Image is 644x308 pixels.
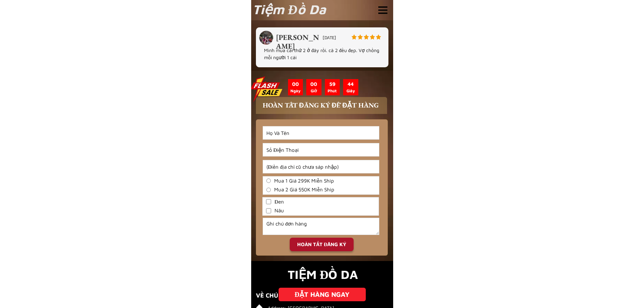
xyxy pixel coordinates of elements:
h3: [DATE] [323,34,352,41]
p: [PERSON_NAME] [276,33,323,51]
input: Nâu [266,208,271,213]
input: Input address [263,160,379,173]
span: Mua 1 Giá 299K Miễn Ship [274,177,334,185]
h3: HOÀN TẤT ĐĂNG KÝ ĐỂ ĐẶT HÀNG [263,100,400,110]
input: Mua 2 Giá 550K Miễn Ship [266,188,271,192]
div: HOÀN TẤT ĐĂNG KÝ [290,241,354,248]
span: Nâu [275,207,284,215]
div: ĐẶT HÀNG NGAY [279,289,366,300]
span: Mua 2 Giá 550K Miễn Ship [274,186,334,194]
input: Đen [266,199,271,204]
p: VỀ CHÚNG TÔI [256,291,355,300]
input: Input phone_number [263,143,379,156]
p: Mình mua cái thứ 2 ở đây rồi. cả 2 đều đẹp. Vợ chồng mỗi người 1 cái [264,47,380,68]
input: Mua 1 Giá 299K Miễn Ship [266,179,271,183]
h3: TIỆM ĐỒ DA [263,265,383,284]
input: Input full_name [263,126,379,139]
span: Đen [275,198,284,206]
